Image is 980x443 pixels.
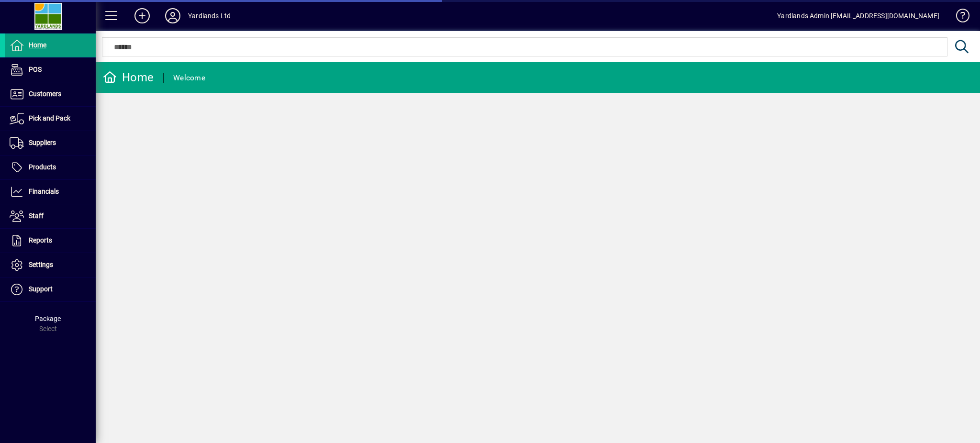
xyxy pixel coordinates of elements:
a: Products [5,155,96,179]
span: Products [29,163,56,171]
div: Yardlands Admin [EMAIL_ADDRESS][DOMAIN_NAME] [777,8,939,23]
a: Suppliers [5,131,96,155]
a: Knowledge Base [949,2,968,33]
a: Reports [5,229,96,253]
span: Settings [29,261,53,268]
div: Welcome [173,70,205,86]
span: POS [29,66,42,73]
a: Support [5,277,96,301]
a: Customers [5,82,96,106]
span: Financials [29,188,59,195]
span: Home [29,41,46,49]
a: Settings [5,253,96,277]
div: Yardlands Ltd [188,8,231,23]
button: Profile [157,7,188,24]
span: Staff [29,212,44,220]
a: POS [5,58,96,82]
span: Package [35,315,61,322]
span: Support [29,285,53,293]
a: Financials [5,180,96,204]
span: Customers [29,90,61,98]
button: Add [127,7,157,24]
a: Staff [5,204,96,228]
span: Suppliers [29,139,56,146]
span: Pick and Pack [29,114,70,122]
div: Home [103,70,154,85]
a: Pick and Pack [5,107,96,131]
span: Reports [29,236,52,244]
